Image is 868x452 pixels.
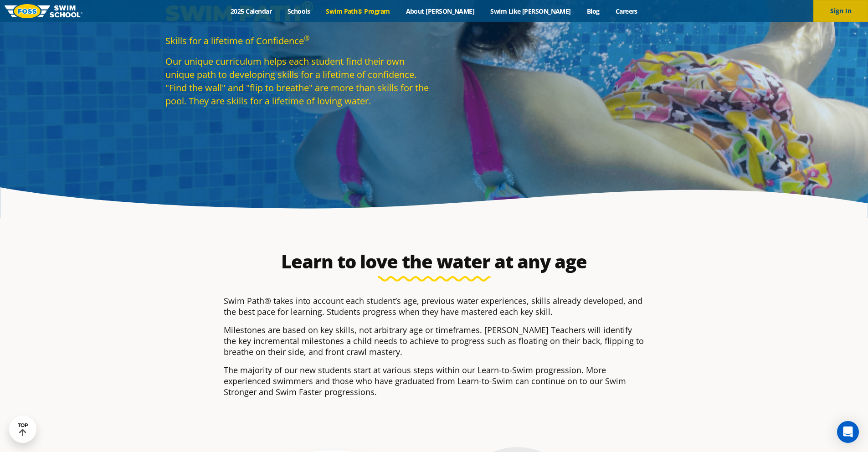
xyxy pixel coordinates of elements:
[224,295,645,317] p: Swim Path® takes into account each student’s age, previous water experiences, skills already deve...
[280,7,318,15] a: Schools
[579,7,607,15] a: Blog
[165,55,430,108] p: Our unique curriculum helps each student find their own unique path to developing skills for a li...
[219,251,649,272] h2: Learn to love the water at any age
[483,7,579,15] a: Swim Like [PERSON_NAME]
[5,4,82,18] img: FOSS Swim School Logo
[398,7,483,15] a: About [PERSON_NAME]
[607,7,645,15] a: Careers
[837,421,859,443] div: Open Intercom Messenger
[318,7,398,15] a: Swim Path® Program
[304,33,309,42] sup: ®
[223,7,280,15] a: 2025 Calendar
[165,34,430,47] p: Skills for a lifetime of Confidence
[224,365,645,397] p: The majority of our new students start at various steps within our Learn-to-Swim progression. Mor...
[224,324,645,357] p: Milestones are based on key skills, not arbitrary age or timeframes. [PERSON_NAME] Teachers will ...
[18,422,28,437] div: TOP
